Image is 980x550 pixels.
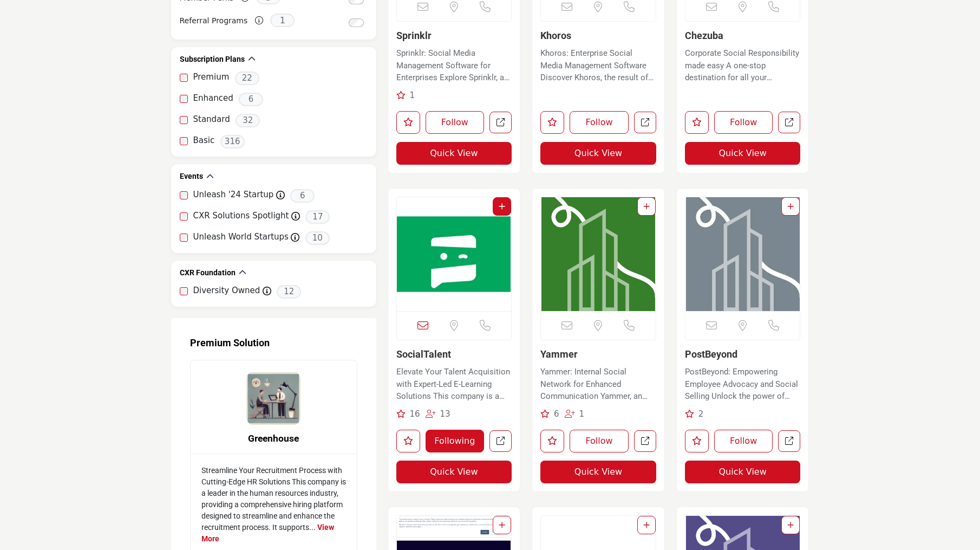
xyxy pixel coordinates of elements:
[540,363,656,403] a: Yammer: Internal Social Network for Enhanced Communication Yammer, an internal Social Network (ES...
[540,348,578,360] a: Yammer
[290,189,315,203] span: 6
[634,430,656,452] a: Open yammer in new tab
[180,268,236,279] h2: CXR Foundation
[397,197,512,311] a: Open Listing in new tab
[193,92,233,105] label: Enhanced
[193,231,289,243] label: Unleash World Startups
[540,30,656,42] h3: Khoros
[540,430,564,452] button: Like listing
[270,14,295,27] span: 1
[180,234,188,242] input: Unleash World Startups checkbox
[409,90,415,100] span: 1
[277,285,301,299] span: 12
[426,430,485,452] button: Following
[190,337,357,349] h2: Premium Solution
[396,348,512,360] h3: SocialTalent
[778,112,800,134] a: Open chezuba in new tab
[787,202,794,211] a: Add To List
[540,461,656,483] button: Quick View
[220,135,245,148] span: 316
[541,197,656,311] a: Open Listing in new tab
[554,409,559,419] span: 6
[570,111,629,134] button: Follow
[426,408,450,420] div: Followers
[246,371,300,425] img: Greenhouse
[489,112,512,134] a: Open sprinklr in new tab
[248,433,299,444] a: Greenhouse
[305,210,330,224] span: 17
[396,111,420,134] button: Like listing
[180,287,188,295] input: Diversity Owned checkbox
[685,47,801,84] p: Corporate Social Responsibility made easy A one-stop destination for all your corporate social re...
[685,430,709,452] button: Like listing
[396,348,451,360] a: SocialTalent
[193,113,230,126] label: Standard
[180,74,188,82] input: select Premium checkbox
[685,111,709,134] button: Like listing
[180,171,203,182] h2: Events
[396,30,512,42] h3: Sprinklr
[397,197,512,311] img: SocialTalent
[685,410,694,418] i: Recommendations
[565,408,585,420] div: Followers
[193,71,230,83] label: Premium
[714,430,773,452] button: Follow
[201,523,334,543] a: View More
[540,366,656,403] p: Yammer: Internal Social Network for Enhanced Communication Yammer, an internal Social Network (ES...
[643,521,650,529] a: Add To List
[499,521,505,529] a: Add To List
[541,197,656,311] img: Yammer
[499,202,505,211] a: Add To List
[579,409,585,419] span: 1
[409,409,420,419] span: 16
[714,111,773,134] button: Follow
[540,348,656,360] h3: Yammer
[396,91,406,99] i: Recommendation
[685,197,800,311] a: Open Listing in new tab
[634,112,656,134] a: Open khoros in new tab
[349,18,364,27] input: Switch to Referral Programs
[540,410,550,418] i: Recommendations
[685,348,801,360] h3: PostBeyond
[685,30,723,41] a: Chezuba
[685,363,801,403] a: PostBeyond: Empowering Employee Advocacy and Social Selling Unlock the power of employee advocacy...
[440,409,450,419] span: 13
[396,363,512,403] a: Elevate Your Talent Acquisition with Expert-Led E-Learning Solutions This company is a pioneering...
[309,523,316,532] span: ...
[180,95,188,103] input: select Enhanced checkbox
[201,465,346,545] p: Streamline Your Recruitment Process with Cutting-Edge HR Solutions This company is a leader in th...
[540,30,571,41] a: Khoros
[778,430,800,452] a: Open postbeyond in new tab
[685,348,737,360] a: PostBeyond
[180,137,188,145] input: select Basic checkbox
[685,142,801,165] button: Quick View
[180,116,188,124] input: select Standard checkbox
[396,430,420,452] button: Like listing
[685,44,801,84] a: Corporate Social Responsibility made easy A one-stop destination for all your corporate social re...
[180,212,188,221] input: CXR Solutions Spotlight checkbox
[685,197,800,311] img: PostBeyond
[396,44,512,84] a: Sprinklr: Social Media Management Software for Enterprises Explore Sprinklr, a social media manag...
[396,142,512,165] button: Quick View
[193,189,274,201] label: Unleash '24 Startup
[570,430,629,452] button: Follow
[540,111,564,134] button: Like listing
[180,191,188,199] input: Unleash '24 Startup checkbox
[685,461,801,483] button: Quick View
[396,366,512,403] p: Elevate Your Talent Acquisition with Expert-Led E-Learning Solutions This company is a pioneering...
[236,114,260,127] span: 32
[787,521,794,529] a: Add To List
[396,410,406,418] i: Recommendations
[426,111,485,134] button: Follow
[396,47,512,84] p: Sprinklr: Social Media Management Software for Enterprises Explore Sprinklr, a social media manag...
[396,30,432,41] a: Sprinklr
[540,44,656,84] a: Khoros: Enterprise Social Media Management Software Discover Khoros, the result of the merger bet...
[698,409,704,419] span: 2
[193,210,289,222] label: CXR Solutions Spotlight
[396,461,512,483] button: Quick View
[685,30,801,42] h3: Chezuba
[193,284,260,297] label: Diversity Owned
[180,54,245,65] h2: Subscription Plans
[489,430,512,452] a: Open social-talent in new tab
